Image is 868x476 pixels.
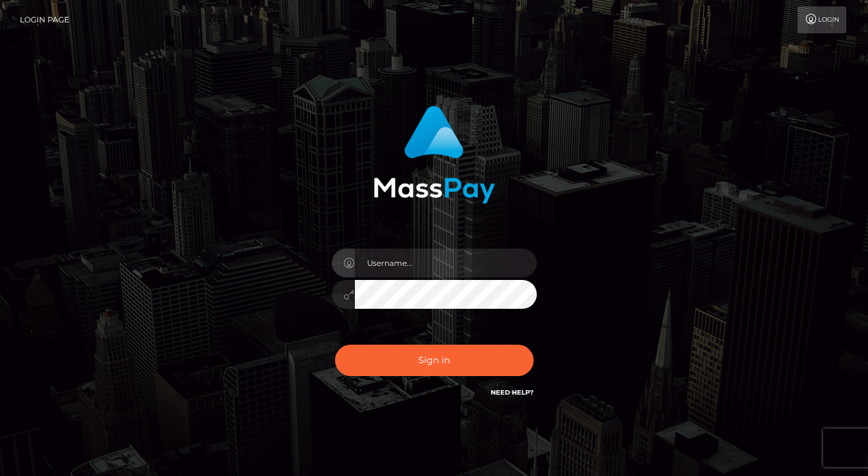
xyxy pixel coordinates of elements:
[355,249,537,277] input: Username...
[20,6,69,33] a: Login Page
[491,388,534,397] a: Need Help?
[335,345,534,376] button: Sign in
[373,106,495,204] img: MassPay Login
[798,6,846,33] a: Login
